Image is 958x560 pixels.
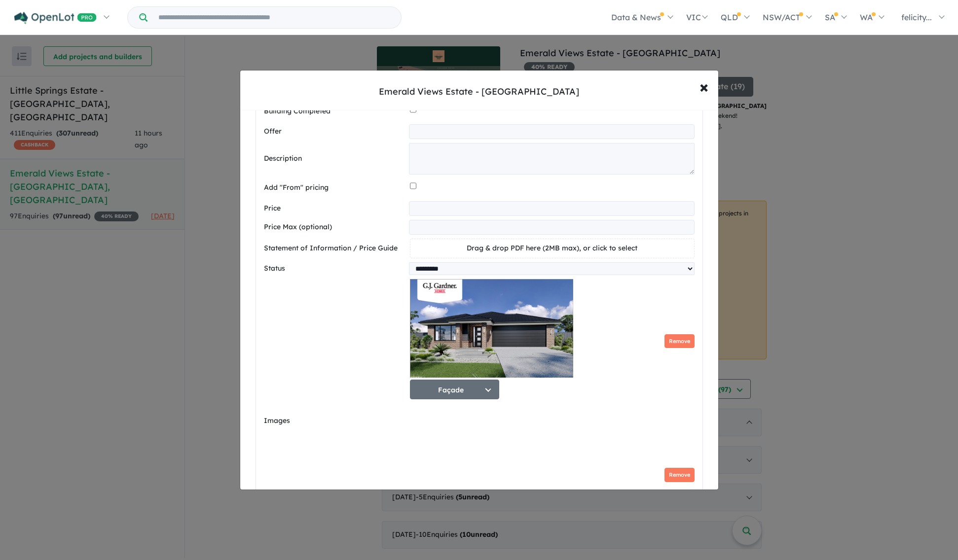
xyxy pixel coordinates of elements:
div: Emerald Views Estate - [GEOGRAPHIC_DATA] [379,85,579,98]
img: Openlot PRO Logo White [14,12,97,24]
label: Building Completed [264,105,406,117]
label: Description [264,153,405,165]
button: Remove [664,334,695,349]
span: × [700,76,708,97]
label: Offer [264,126,405,138]
label: Price Max (optional) [264,221,405,233]
input: Try estate name, suburb, builder or developer [149,7,399,28]
label: Price [264,203,405,214]
img: Emerald Views Estate - Diamond Creek - Lot 16 Façade [410,279,573,378]
label: Images [264,415,406,427]
span: Drag & drop PDF here (2MB max), or click to select [467,244,637,252]
span: felicity... [901,12,932,22]
button: Remove [664,468,695,482]
label: Statement of Information / Price Guide [264,243,406,254]
label: Status [264,263,405,275]
button: Façade [410,380,499,399]
label: Add "From" pricing [264,182,406,194]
